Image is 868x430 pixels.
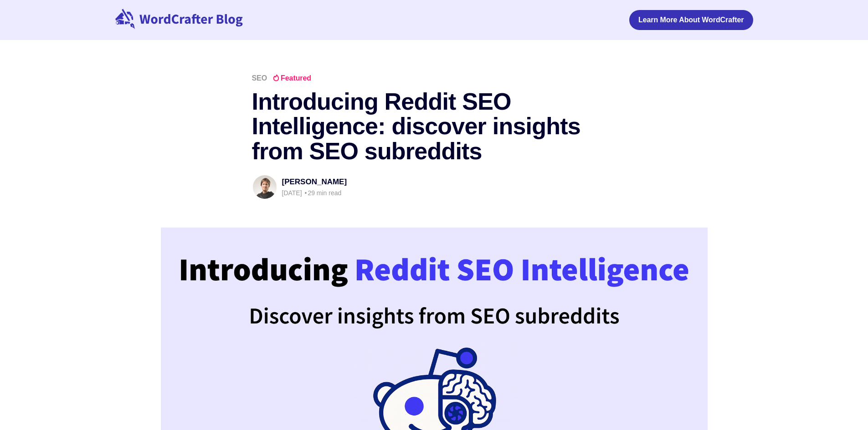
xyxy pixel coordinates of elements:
img: Federico Pascual [253,175,277,199]
span: 29 min read [303,189,341,197]
span: Featured [272,75,311,82]
time: [DATE] [282,189,302,197]
a: Read more of Federico Pascual [252,174,277,200]
a: [PERSON_NAME] [282,177,347,186]
h1: Introducing Reddit SEO Intelligence: discover insights from SEO subreddits [252,89,616,164]
a: SEO [252,74,267,82]
a: Learn More About WordCrafter [629,10,753,30]
span: • [304,189,307,197]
